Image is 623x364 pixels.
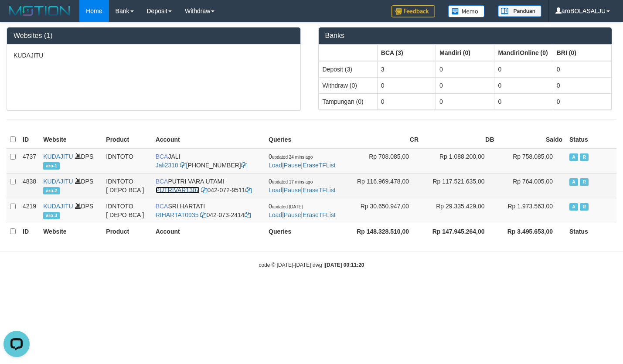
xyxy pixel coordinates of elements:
[553,93,611,109] td: 0
[269,162,282,169] a: Load
[422,131,498,148] th: DB
[19,148,40,173] td: 4737
[498,223,566,240] th: Rp 3.495.653,00
[319,77,377,93] td: Withdraw (0)
[40,148,102,173] td: DPS
[269,187,282,194] a: Load
[303,187,335,194] a: EraseTFList
[448,5,485,17] img: Button%20Memo.svg
[422,198,498,223] td: Rp 29.335.429,00
[152,173,265,198] td: PUTRI VARA UTAMI 042-072-9511
[494,61,553,78] td: 0
[325,262,364,268] strong: [DATE] 00:11:20
[245,187,252,194] a: Copy 0420729511 to clipboard
[580,203,589,211] span: Running
[265,223,346,240] th: Queries
[156,187,200,194] a: PUTRIVAR1307
[156,153,168,160] span: BCA
[102,173,152,198] td: IDNTOTO [ DEPO BCA ]
[241,162,247,169] a: Copy 6127014941 to clipboard
[19,198,40,223] td: 4219
[156,211,199,218] a: RIHARTAT0935
[152,198,265,223] td: SRI HARTATI 042-073-2414
[43,153,73,160] a: KUDAJITU
[152,223,265,240] th: Account
[102,148,152,173] td: IDNTOTO
[346,131,422,148] th: CR
[102,131,152,148] th: Product
[494,93,553,109] td: 0
[498,131,566,148] th: Saldo
[269,203,336,218] span: | |
[569,203,578,211] span: Active
[569,153,578,161] span: Active
[553,44,611,61] th: Group: activate to sort column ascending
[346,223,422,240] th: Rp 148.328.510,00
[494,44,553,61] th: Group: activate to sort column ascending
[3,3,30,30] button: Open LiveChat chat widget
[156,178,168,185] span: BCA
[200,211,206,218] a: Copy RIHARTAT0935 to clipboard
[303,211,335,218] a: EraseTFList
[245,211,251,218] a: Copy 0420732414 to clipboard
[498,198,566,223] td: Rp 1.973.563,00
[377,77,436,93] td: 0
[40,173,102,198] td: DPS
[498,173,566,198] td: Rp 764.005,00
[269,153,313,160] span: 0
[325,32,606,40] h3: Banks
[377,44,436,61] th: Group: activate to sort column ascending
[19,223,40,240] th: ID
[43,187,60,194] span: aro-2
[265,131,346,148] th: Queries
[272,180,313,184] span: updated 17 mins ago
[284,187,301,194] a: Pause
[269,203,303,210] span: 0
[19,131,40,148] th: ID
[377,61,436,78] td: 3
[436,61,494,78] td: 0
[43,162,60,170] span: aro-1
[40,223,102,240] th: Website
[436,93,494,109] td: 0
[40,198,102,223] td: DPS
[553,77,611,93] td: 0
[269,153,336,169] span: | |
[102,198,152,223] td: IDNTOTO [ DEPO BCA ]
[319,93,377,109] td: Tampungan (0)
[422,148,498,173] td: Rp 1.088.200,00
[284,162,301,169] a: Pause
[19,173,40,198] td: 4838
[102,223,152,240] th: Product
[7,4,73,17] img: MOTION_logo.png
[156,162,178,169] a: Jali2310
[152,148,265,173] td: JALI [PHONE_NUMBER]
[14,51,294,60] p: KUDAJITU
[346,198,422,223] td: Rp 30.650.947,00
[569,178,578,186] span: Active
[498,148,566,173] td: Rp 758.085,00
[272,155,313,160] span: updated 24 mins ago
[580,178,589,186] span: Running
[319,61,377,78] td: Deposit (3)
[201,187,207,194] a: Copy PUTRIVAR1307 to clipboard
[259,262,364,268] small: code © [DATE]-[DATE] dwg |
[269,211,282,218] a: Load
[269,178,336,194] span: | |
[180,162,186,169] a: Copy Jali2310 to clipboard
[43,203,73,210] a: KUDAJITU
[422,223,498,240] th: Rp 147.945.264,00
[392,5,435,17] img: Feedback.jpg
[272,204,303,209] span: updated [DATE]
[580,153,589,161] span: Running
[303,162,335,169] a: EraseTFList
[346,148,422,173] td: Rp 708.085,00
[553,61,611,78] td: 0
[494,77,553,93] td: 0
[14,32,294,40] h3: Websites (1)
[40,131,102,148] th: Website
[377,93,436,109] td: 0
[152,131,265,148] th: Account
[284,211,301,218] a: Pause
[566,223,616,240] th: Status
